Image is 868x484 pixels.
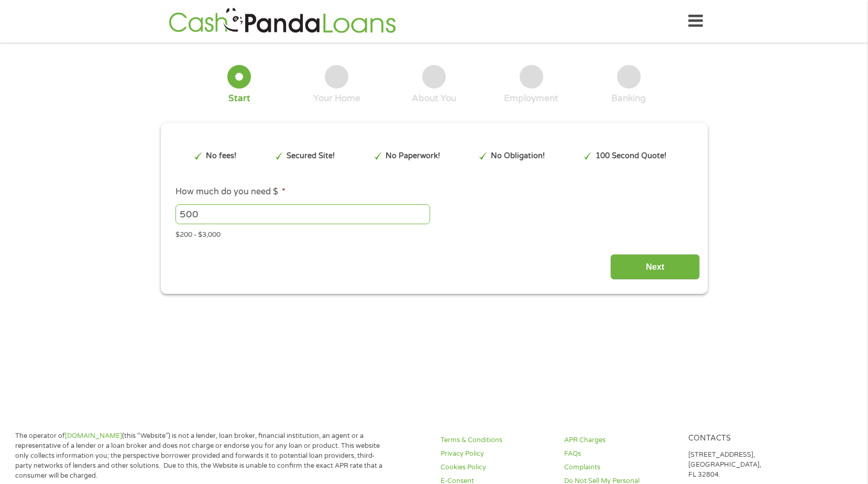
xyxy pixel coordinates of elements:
[206,150,236,162] p: No fees!
[611,93,646,104] div: Banking
[175,186,285,197] label: How much do you need $
[596,150,666,162] p: 100 Second Quote!
[65,432,122,440] a: [DOMAIN_NAME]
[688,450,799,480] p: [STREET_ADDRESS], [GEOGRAPHIC_DATA], FL 32804.
[441,463,552,472] a: Cookies Policy
[564,463,675,472] a: Complaints
[504,93,558,104] div: Employment
[610,254,700,280] input: Next
[313,93,360,104] div: Your Home
[688,434,799,444] h4: Contacts
[412,93,456,104] div: About You
[441,435,552,445] a: Terms & Conditions
[441,449,552,459] a: Privacy Policy
[175,226,692,240] div: $200 - $3,000
[228,93,250,104] div: Start
[386,150,440,162] p: No Paperwork!
[287,150,335,162] p: Secured Site!
[564,449,675,459] a: FAQs
[491,150,545,162] p: No Obligation!
[166,6,399,36] img: GetLoanNow Logo
[15,431,387,480] p: The operator of (this “Website”) is not a lender, loan broker, financial institution, an agent or...
[564,435,675,445] a: APR Charges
